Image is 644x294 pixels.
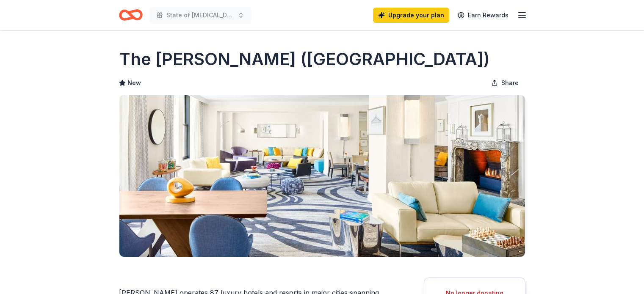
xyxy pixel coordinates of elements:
button: Share [484,74,525,91]
button: State of [MEDICAL_DATA] [149,7,251,24]
img: Image for The Ritz-Carlton (San Francisco) [119,95,525,257]
a: Upgrade your plan [373,8,449,23]
span: New [127,78,141,88]
span: State of [MEDICAL_DATA] [166,10,234,20]
a: Home [119,5,143,25]
span: Share [501,78,519,88]
h1: The [PERSON_NAME] ([GEOGRAPHIC_DATA]) [119,47,490,71]
a: Earn Rewards [453,8,514,23]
